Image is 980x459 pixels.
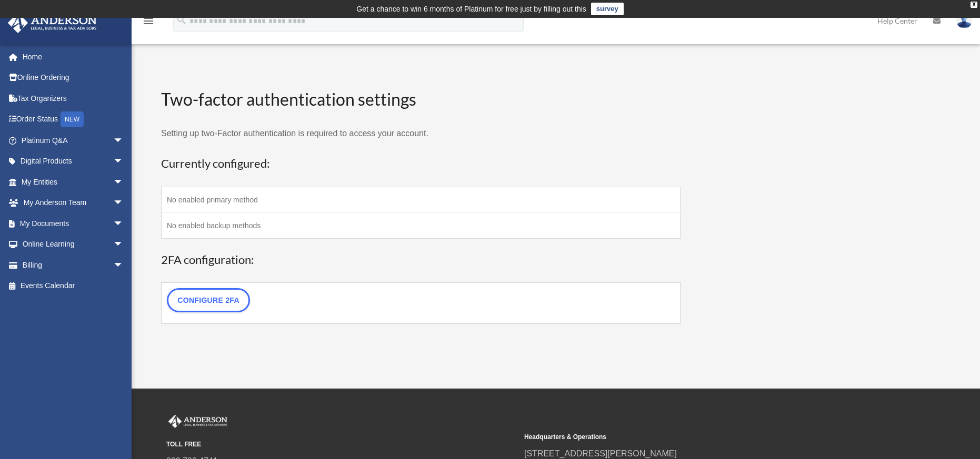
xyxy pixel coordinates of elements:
a: Digital Productsarrow_drop_down [7,151,139,172]
small: Headquarters & Operations [524,432,875,443]
p: Setting up two-Factor authentication is required to access your account. [161,126,681,141]
span: arrow_drop_down [113,234,134,256]
i: search [176,14,187,26]
small: TOLL FREE [166,439,517,450]
img: Anderson Advisors Platinum Portal [166,415,229,429]
div: close [971,2,977,8]
div: Get a chance to win 6 months of Platinum for free just by filling out this [356,3,586,15]
span: arrow_drop_down [113,192,134,214]
img: User Pic [956,13,972,28]
a: My Anderson Teamarrow_drop_down [7,192,139,213]
a: Configure 2FA [167,288,250,312]
span: arrow_drop_down [113,130,134,151]
a: Billingarrow_drop_down [7,254,139,276]
a: menu [142,18,155,27]
span: arrow_drop_down [113,254,134,276]
a: Order StatusNEW [7,109,139,130]
i: menu [142,15,155,27]
a: My Documentsarrow_drop_down [7,213,139,234]
a: [STREET_ADDRESS][PERSON_NAME] [524,449,677,458]
a: Online Learningarrow_drop_down [7,234,139,255]
div: NEW [61,111,84,127]
td: No enabled primary method [162,187,681,212]
span: arrow_drop_down [113,171,134,193]
img: Anderson Advisors Platinum Portal [5,13,100,33]
a: My Entitiesarrow_drop_down [7,171,139,192]
span: arrow_drop_down [113,213,134,234]
a: Tax Organizers [7,88,139,109]
span: arrow_drop_down [113,151,134,172]
a: Home [7,46,139,67]
a: survey [591,3,624,15]
h2: Two-factor authentication settings [161,88,681,111]
h3: 2FA configuration: [161,252,681,268]
a: Events Calendar [7,276,139,297]
td: No enabled backup methods [162,212,681,239]
a: Platinum Q&Aarrow_drop_down [7,130,139,151]
h3: Currently configured: [161,156,681,172]
a: Online Ordering [7,67,139,88]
